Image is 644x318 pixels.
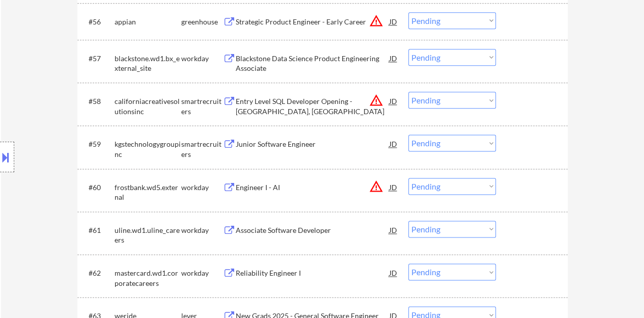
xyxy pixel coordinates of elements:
div: smartrecruiters [181,139,223,159]
div: workday [181,54,223,64]
div: JD [388,135,399,153]
div: Associate Software Developer [236,225,389,235]
button: warning_amber [369,14,383,28]
div: Entry Level SQL Developer Opening - [GEOGRAPHIC_DATA], [GEOGRAPHIC_DATA] [236,96,389,116]
div: #56 [89,17,106,27]
div: JD [388,12,399,31]
div: #62 [89,268,106,278]
div: Reliability Engineer I [236,268,389,278]
button: warning_amber [369,93,383,108]
div: appian [115,17,181,27]
div: JD [388,263,399,282]
div: workday [181,268,223,278]
div: JD [388,49,399,67]
div: #57 [89,54,106,64]
div: Junior Software Engineer [236,139,389,149]
div: workday [181,182,223,193]
div: Engineer I - AI [236,182,389,193]
div: mastercard.wd1.corporatecareers [115,268,181,288]
div: blackstone.wd1.bx_external_site [115,54,181,73]
div: greenhouse [181,17,223,27]
div: Blackstone Data Science Product Engineering Associate [236,54,389,73]
button: warning_amber [369,179,383,194]
div: JD [388,221,399,239]
div: workday [181,225,223,235]
div: Strategic Product Engineer - Early Career [236,17,389,27]
div: smartrecruiters [181,96,223,116]
div: JD [388,92,399,110]
div: JD [388,178,399,196]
